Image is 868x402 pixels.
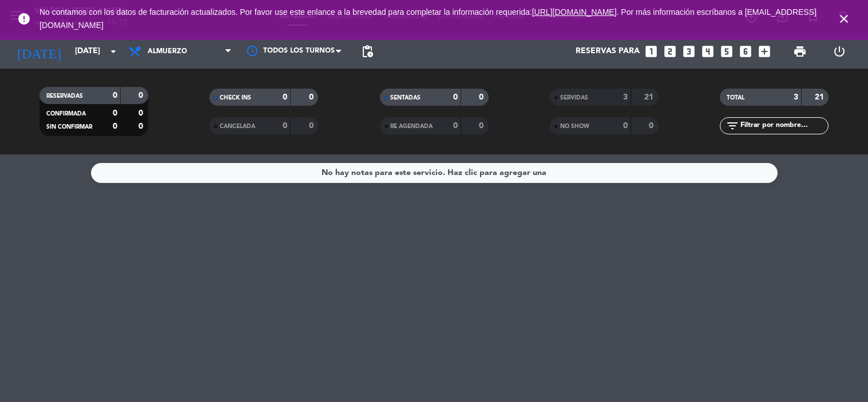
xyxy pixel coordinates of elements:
[479,93,486,101] strong: 0
[793,45,807,58] span: print
[106,45,120,58] i: arrow_drop_down
[453,122,458,130] strong: 0
[113,91,117,99] strong: 0
[46,124,92,130] span: SIN CONFIRMAR
[39,7,817,30] span: No contamos con los datos de facturación actualizados. Por favor use este enlance a la brevedad p...
[46,93,83,99] span: RESERVADAS
[113,109,117,117] strong: 0
[644,44,659,59] i: looks_one
[833,45,846,58] i: power_settings_new
[739,120,828,132] input: Filtrar por nombre...
[532,7,617,17] a: [URL][DOMAIN_NAME]
[623,122,628,130] strong: 0
[700,44,715,59] i: looks_4
[479,122,486,130] strong: 0
[663,44,677,59] i: looks_two
[820,34,859,69] div: LOG OUT
[560,95,588,101] span: SERVIDAS
[560,124,589,129] span: NO SHOW
[39,7,817,30] a: . Por más información escríbanos a [EMAIL_ADDRESS][DOMAIN_NAME]
[719,44,734,59] i: looks_5
[576,47,640,56] span: Reservas para
[220,95,251,101] span: CHECK INS
[309,93,316,101] strong: 0
[390,95,421,101] span: SENTADAS
[738,44,753,59] i: looks_6
[322,166,546,180] div: No hay notas para este servicio. Haz clic para agregar una
[837,12,851,26] i: close
[727,95,744,101] span: TOTAL
[220,124,255,129] span: CANCELADA
[138,122,145,130] strong: 0
[649,122,656,130] strong: 0
[17,12,31,26] i: error
[453,93,458,101] strong: 0
[148,47,187,55] span: Almuerzo
[283,93,287,101] strong: 0
[757,44,772,59] i: add_box
[726,119,739,133] i: filter_list
[309,122,316,130] strong: 0
[113,122,117,130] strong: 0
[138,109,145,117] strong: 0
[794,93,798,101] strong: 3
[815,93,826,101] strong: 21
[644,93,656,101] strong: 21
[9,39,69,64] i: [DATE]
[681,44,696,59] i: looks_3
[283,122,287,130] strong: 0
[360,45,374,58] span: pending_actions
[46,111,86,117] span: CONFIRMADA
[623,93,628,101] strong: 3
[138,91,145,99] strong: 0
[390,124,433,129] span: RE AGENDADA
